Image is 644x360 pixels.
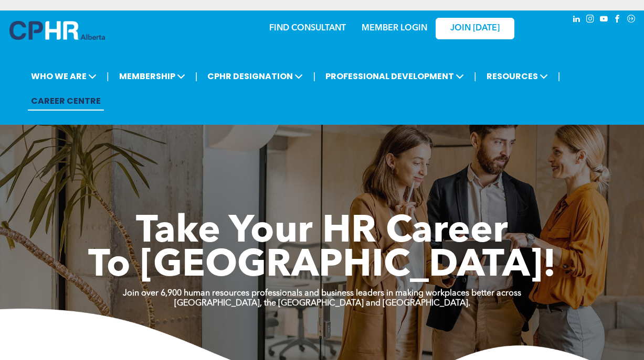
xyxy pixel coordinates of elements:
li: | [195,66,198,87]
span: To [GEOGRAPHIC_DATA]! [88,247,556,285]
a: MEMBER LOGIN [362,24,427,32]
span: RESOURCES [483,67,551,86]
li: | [313,66,315,87]
span: MEMBERSHIP [116,67,188,86]
strong: [GEOGRAPHIC_DATA], the [GEOGRAPHIC_DATA] and [GEOGRAPHIC_DATA]. [174,299,470,308]
li: | [558,66,561,87]
span: PROFESSIONAL DEVELOPMENT [322,67,467,86]
img: A blue and white logo for cp alberta [9,21,105,40]
a: instagram [585,13,596,27]
li: | [474,66,477,87]
span: CPHR DESIGNATION [204,67,306,86]
a: JOIN [DATE] [436,18,514,39]
a: facebook [612,13,624,27]
a: Social network [626,13,637,27]
a: CAREER CENTRE [28,91,104,111]
a: youtube [598,13,610,27]
a: linkedin [571,13,583,27]
span: Take Your HR Career [136,213,508,251]
span: JOIN [DATE] [450,24,500,34]
li: | [107,66,109,87]
span: WHO WE ARE [28,67,100,86]
strong: Join over 6,900 human resources professionals and business leaders in making workplaces better ac... [123,289,521,298]
a: FIND CONSULTANT [269,24,346,32]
